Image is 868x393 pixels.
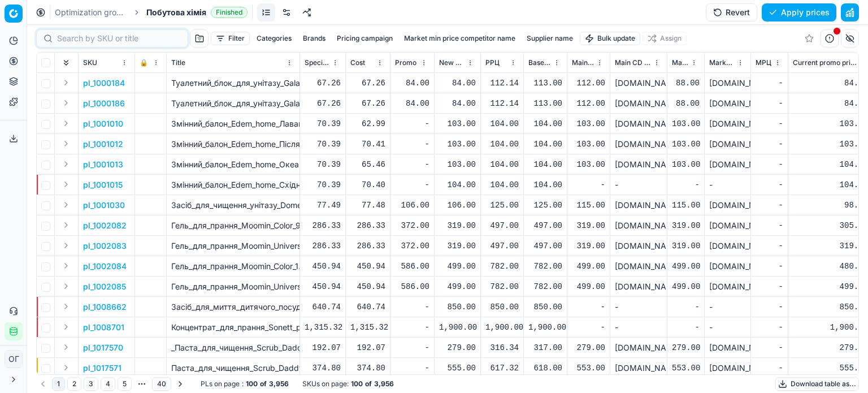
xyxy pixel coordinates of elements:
button: Expand [59,76,73,89]
p: Змінний_балон_Edem_home_Після_дощу_для_автоматичного_освіжувача_повітря_260_мл [171,139,295,150]
strong: of [365,379,372,388]
a: Optimization groups [55,7,127,18]
div: 1,315.32 [305,322,341,333]
div: - [395,322,429,333]
span: SKUs on page : [302,379,349,388]
div: 112.00 [572,77,605,89]
button: Categories [252,32,296,45]
span: 🔒 [140,58,148,67]
div: - [572,301,605,313]
div: [DOMAIN_NAME] [709,77,746,89]
div: 497.00 [485,220,519,231]
div: 279.00 [439,342,476,353]
div: [DOMAIN_NAME] - ООО «Эпицентр К» [709,261,746,272]
div: - [756,77,783,89]
div: [DOMAIN_NAME] - ООО «Эпицентр К» [709,118,746,129]
nav: breadcrumb [55,7,248,18]
div: [DOMAIN_NAME] [709,362,746,374]
strong: 3,956 [374,379,394,388]
div: 103.00 [793,118,868,129]
button: Expand [59,96,73,110]
div: - [756,118,783,129]
div: [DOMAIN_NAME] - ООО «Эпицентр К» [709,139,746,150]
div: 782.00 [485,261,519,272]
div: 115.00 [572,200,605,211]
div: [DOMAIN_NAME] [615,362,662,374]
button: 40 [152,377,171,391]
button: pl_1001010 [83,118,123,129]
div: [DOMAIN_NAME] - ООО «Эпицентр К» [615,281,662,292]
div: - [756,220,783,231]
div: 499.00 [672,261,700,272]
div: 1,900.00 [439,322,476,333]
div: 104.00 [528,118,562,129]
div: 319.00 [672,240,700,252]
button: Apply prices [762,3,836,21]
div: 319.00 [572,240,605,252]
span: Main CD min price [572,58,594,67]
div: 104.00 [528,139,562,150]
div: 112.00 [572,98,605,109]
div: 450.94 [305,281,341,292]
div: [DOMAIN_NAME] - ООО «Эпицентр К» [615,240,662,252]
p: Гель_для_прання_Moomin_Universal_1.8_л [171,281,295,292]
div: 70.40 [350,179,385,191]
button: Pricing campaign [332,32,397,45]
div: 112.14 [485,98,519,109]
button: Expand [59,178,73,191]
div: 850.00 [528,301,562,313]
div: 192.07 [350,342,385,353]
div: 850.00 [485,301,519,313]
div: 125.00 [528,200,562,211]
div: 374.80 [350,362,385,374]
div: 103.00 [572,139,605,150]
button: 3 [84,377,98,391]
span: ОГ [5,351,22,368]
button: Go to previous page [36,377,50,391]
div: - [756,240,783,252]
div: - [756,159,783,170]
div: - [756,98,783,109]
div: 103.00 [672,139,700,150]
button: 1 [52,377,65,391]
div: 103.00 [439,139,476,150]
button: Expand [59,279,73,293]
div: - [615,301,662,313]
p: Гель_для_прання_Moomin_Universal_900_мл [171,240,295,252]
button: Expand [59,361,73,374]
div: 77.49 [305,200,341,211]
button: Expand [59,259,73,273]
p: Засіб_для_миття_дитячого_посуду_та_аксесуарів_Suavinex_2_шт._×_500_мл_(307918) [171,301,295,313]
p: Змінний_балон_Edem_home_Східна_мрія_для_автоматичного_освіжувача_повітря_260_мл [171,179,295,191]
div: 553.00 [672,362,700,374]
button: Expand [59,137,73,150]
p: Гель_для_прання_Moomin_Color_900_мл [171,220,295,231]
button: pl_1017571 [83,362,121,374]
div: - [395,118,429,129]
div: 850.00 [439,301,476,313]
div: - [395,301,429,313]
div: - [395,342,429,353]
strong: 100 [351,379,363,388]
div: 450.94 [350,261,385,272]
button: Expand [59,116,73,130]
div: - [709,179,746,191]
span: Promo [395,58,416,67]
button: Expand [59,157,73,171]
p: Концентрат_для_прання_Sonett_рідкий_органічний_з_ефірною_олією_лаванди_5_л [171,322,295,333]
div: - [756,179,783,191]
div: - [672,179,700,191]
div: 850.00 [793,301,868,313]
div: [DOMAIN_NAME] [615,342,662,353]
div: 112.14 [485,77,519,89]
button: Expand [59,198,73,211]
div: 497.00 [485,240,519,252]
button: Go to next page [173,377,187,391]
div: 316.34 [485,342,519,353]
button: Filter [211,32,250,45]
p: Гель_для_прання_Moomin_Color_1.8_л [171,261,295,272]
div: 499.00 [672,281,700,292]
div: 70.39 [305,179,341,191]
button: pl_1001030 [83,200,125,211]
